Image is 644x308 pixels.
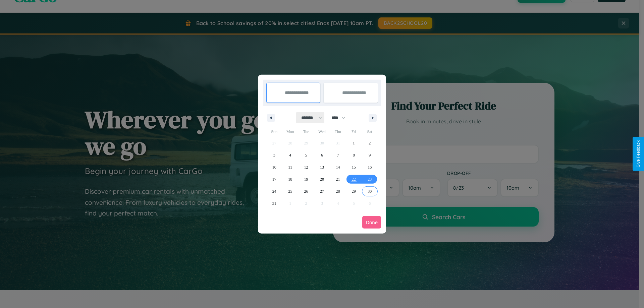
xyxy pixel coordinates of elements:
[346,126,362,137] span: Fri
[289,149,291,161] span: 4
[314,161,330,173] button: 13
[336,161,340,173] span: 14
[346,149,362,161] button: 8
[369,137,371,149] span: 2
[362,173,378,185] button: 23
[353,137,355,149] span: 1
[304,161,308,173] span: 12
[362,149,378,161] button: 9
[288,161,292,173] span: 11
[272,161,276,173] span: 10
[346,161,362,173] button: 15
[320,185,324,197] span: 27
[330,173,346,185] button: 21
[282,161,298,173] button: 11
[298,126,314,137] span: Tue
[320,173,324,185] span: 20
[314,149,330,161] button: 6
[298,185,314,197] button: 26
[330,161,346,173] button: 14
[282,173,298,185] button: 18
[330,126,346,137] span: Thu
[353,149,355,161] span: 8
[305,149,307,161] span: 5
[321,149,323,161] span: 6
[266,185,282,197] button: 24
[346,185,362,197] button: 29
[362,185,378,197] button: 30
[330,149,346,161] button: 7
[352,185,356,197] span: 29
[320,161,324,173] span: 13
[336,173,340,185] span: 21
[314,173,330,185] button: 20
[298,173,314,185] button: 19
[362,161,378,173] button: 16
[272,173,276,185] span: 17
[362,137,378,149] button: 2
[336,185,340,197] span: 28
[352,161,356,173] span: 15
[282,126,298,137] span: Mon
[352,173,356,185] span: 22
[368,161,372,173] span: 16
[266,126,282,137] span: Sun
[272,197,276,209] span: 31
[298,149,314,161] button: 5
[636,140,641,168] div: Give Feedback
[282,185,298,197] button: 25
[266,149,282,161] button: 3
[368,185,372,197] span: 30
[362,126,378,137] span: Sat
[266,161,282,173] button: 10
[273,149,275,161] span: 3
[346,173,362,185] button: 22
[266,173,282,185] button: 17
[266,197,282,209] button: 31
[298,161,314,173] button: 12
[368,173,372,185] span: 23
[272,185,276,197] span: 24
[330,185,346,197] button: 28
[337,149,339,161] span: 7
[288,185,292,197] span: 25
[362,216,381,229] button: Done
[369,149,371,161] span: 9
[282,149,298,161] button: 4
[288,173,292,185] span: 18
[304,185,308,197] span: 26
[314,185,330,197] button: 27
[346,137,362,149] button: 1
[314,126,330,137] span: Wed
[304,173,308,185] span: 19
